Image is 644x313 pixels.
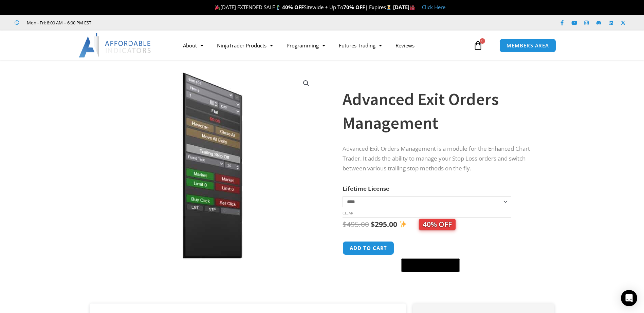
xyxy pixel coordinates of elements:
[275,5,280,10] img: 🏌️‍♂️
[400,240,461,256] iframe: Secure express checkout frame
[410,5,415,10] img: 🏭
[343,241,394,255] button: Add to cart
[176,38,472,53] nav: Menu
[371,220,397,229] bdi: 295.00
[393,4,415,11] strong: [DATE]
[386,5,391,10] img: ⌛
[343,87,541,135] h1: Advanced Exit Orders Management
[389,38,421,53] a: Reviews
[507,43,549,48] span: MEMBERS AREA
[480,38,485,44] span: 0
[343,276,541,282] iframe: PayPal Message 1
[499,39,556,53] a: MEMBERS AREA
[300,77,312,89] a: View full-screen image gallery
[99,72,317,259] img: AdvancedStopLossMgmt
[332,38,389,53] a: Futures Trading
[215,5,220,10] img: 🎉
[101,19,203,26] iframe: Customer reviews powered by Trustpilot
[176,38,210,53] a: About
[343,144,541,173] p: Advanced Exit Orders Management is a module for the Enhanced Chart Trader. It adds the ability to...
[422,4,445,11] a: Click Here
[282,4,304,11] strong: 40% OFF
[25,19,91,27] span: Mon - Fri: 8:00 AM – 6:00 PM EST
[463,36,493,55] a: 0
[210,38,280,53] a: NinjaTrader Products
[419,219,456,230] span: 40% OFF
[400,221,407,228] img: ✨
[343,211,353,215] a: Clear options
[401,258,460,272] button: Buy with GPay
[343,185,389,192] label: Lifetime License
[371,220,375,229] span: $
[343,220,347,229] span: $
[343,4,365,11] strong: 70% OFF
[280,38,332,53] a: Programming
[621,290,637,306] div: Open Intercom Messenger
[79,33,152,58] img: LogoAI | Affordable Indicators – NinjaTrader
[213,4,393,11] span: [DATE] EXTENDED SALE Sitewide + Up To | Expires
[343,220,369,229] bdi: 495.00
